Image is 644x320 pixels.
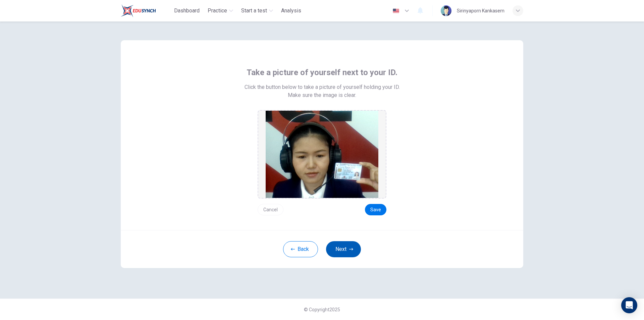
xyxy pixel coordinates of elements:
img: preview screemshot [266,111,378,198]
span: Take a picture of yourself next to your ID. [247,67,397,78]
span: © Copyright 2025 [304,307,340,312]
span: Practice [208,7,227,15]
button: Cancel [258,204,283,215]
button: Practice [205,5,236,17]
img: Profile picture [441,5,451,16]
span: Start a test [241,7,267,15]
button: Analysis [278,5,304,17]
a: Train Test logo [121,4,171,17]
img: en [392,8,400,13]
span: Make sure the image is clear. [288,91,356,99]
span: Click the button below to take a picture of yourself holding your ID. [245,83,400,91]
button: Dashboard [171,5,202,17]
button: Next [326,241,361,257]
img: Train Test logo [121,4,156,17]
button: Save [365,204,386,215]
div: Sirinyaporn Kankasem [457,7,504,15]
span: Dashboard [174,7,200,15]
span: Analysis [281,7,301,15]
button: Back [283,241,318,257]
div: Open Intercom Messenger [621,297,637,313]
button: Start a test [238,5,276,17]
